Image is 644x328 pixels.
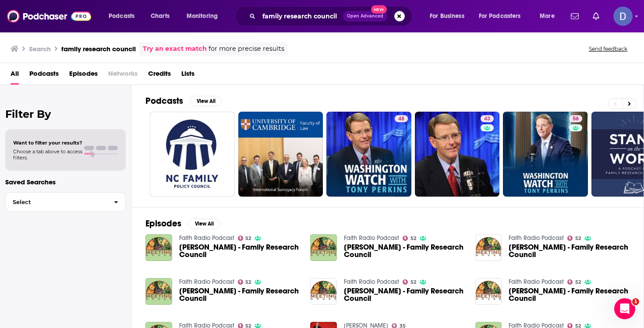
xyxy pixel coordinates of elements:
a: Episodes [69,67,98,85]
span: Podcasts [109,10,134,22]
a: PodcastsView All [145,95,222,106]
span: Charts [151,10,170,22]
span: For Business [430,10,464,22]
a: 52 [403,279,416,285]
span: 56 [573,115,579,123]
span: For Podcasters [479,10,521,22]
span: 35 [400,324,406,328]
span: Monitoring [187,10,218,22]
span: 43 [484,115,490,123]
h3: family research council [61,45,136,53]
a: EpisodesView All [145,218,220,229]
a: Show notifications dropdown [589,9,603,24]
span: 52 [410,280,416,284]
a: Faith Radio Podcast [344,234,399,242]
a: Faith Radio Podcast [179,278,234,286]
a: 52 [567,236,581,241]
span: [PERSON_NAME] - Family Research Council [179,287,300,302]
button: open menu [103,9,146,23]
span: 52 [245,280,251,284]
a: 48 [395,115,408,122]
img: McPhee, Alexandra - Family Research Council [310,234,337,261]
a: Blackwell, Ken - Family Research Council [179,287,300,302]
span: [PERSON_NAME] - Family Research Council [179,243,300,258]
a: Podcasts [29,67,59,85]
button: View All [190,96,222,106]
a: Mosley, Patrina - Family Research Council [509,243,630,258]
img: Johnson, Katherine Beck - Family Research Council [310,278,337,305]
a: 52 [238,236,251,241]
a: 48 [326,112,411,197]
a: Szoch, Mary - Family Research Council [179,243,300,258]
a: 43 [415,112,500,197]
a: Credits [148,67,171,85]
a: 52 [567,279,581,285]
a: Charts [145,9,175,23]
span: Select [6,199,107,205]
button: Show profile menu [613,7,633,26]
span: 1 [632,298,639,305]
span: [PERSON_NAME] - Family Research Council [509,243,630,258]
span: More [540,10,555,22]
a: Try an exact match [143,44,207,54]
button: View All [188,219,220,229]
p: Saved Searches [5,178,126,186]
img: Mosley, Patrina - Family Research Council [475,234,502,261]
a: Faith Radio Podcast [509,278,564,286]
h3: Search [29,45,51,53]
button: open menu [473,9,534,23]
span: Want to filter your results? [13,140,82,146]
a: 56 [503,112,588,197]
a: Lists [181,67,195,85]
a: Show notifications dropdown [567,9,582,24]
span: [PERSON_NAME] - Family Research Council [344,287,465,302]
span: Choose a tab above to access filters. [13,148,82,161]
span: Open Advanced [347,14,383,18]
button: open menu [180,9,229,23]
h2: Episodes [145,218,181,229]
input: Search podcasts, credits, & more... [259,9,343,23]
button: Select [5,192,126,212]
span: Logged in as dianawurster [613,7,633,26]
a: Johnson, Katherine Beck - Family Research Council [344,287,465,302]
a: Faith Radio Podcast [344,278,399,286]
img: Blackwell, Ken - Family Research Council [145,278,172,305]
span: 52 [245,236,251,240]
button: Open AdvancedNew [343,11,387,21]
span: [PERSON_NAME] - Family Research Council [344,243,465,258]
iframe: Intercom live chat [614,298,635,319]
a: 52 [238,279,251,285]
span: 52 [575,280,581,284]
span: 48 [398,115,404,123]
img: Szoch, Mary - Family Research Council [145,234,172,261]
a: All [11,67,19,85]
a: 52 [403,236,416,241]
button: open menu [424,9,475,23]
img: Podchaser - Follow, Share and Rate Podcasts [7,8,91,25]
button: open menu [534,9,566,23]
a: Faith Radio Podcast [509,234,564,242]
span: [PERSON_NAME] - Family Research Council [509,287,630,302]
span: 52 [575,324,581,328]
h2: Podcasts [145,95,183,106]
span: Networks [108,67,138,85]
a: Faith Radio Podcast [179,234,234,242]
a: Johnson, Katherine Beck - Family Research Council [509,287,630,302]
span: 52 [575,236,581,240]
a: 56 [569,115,582,122]
a: McPhee, Alexandra - Family Research Council [344,243,465,258]
span: 52 [410,236,416,240]
button: Send feedback [586,45,630,53]
img: Johnson, Katherine Beck - Family Research Council [475,278,502,305]
h2: Filter By [5,108,126,120]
